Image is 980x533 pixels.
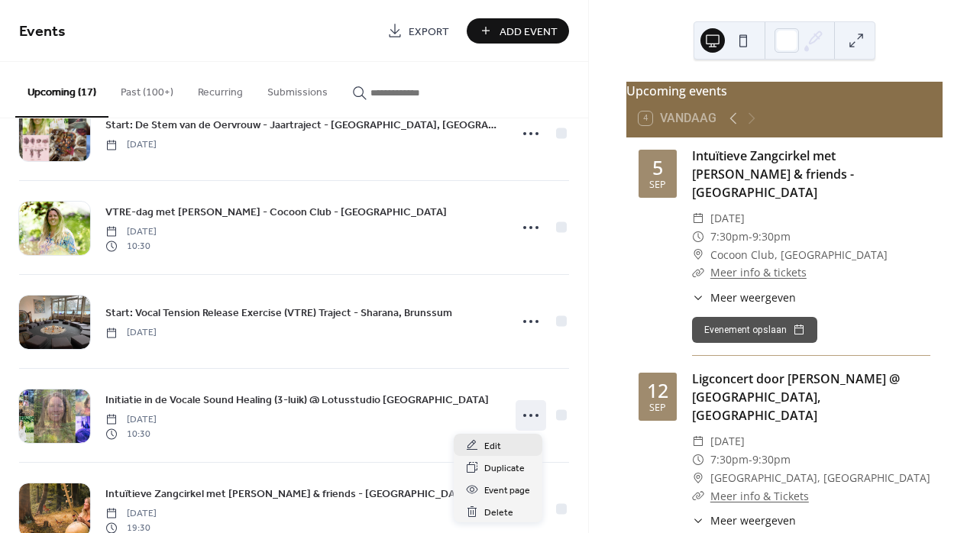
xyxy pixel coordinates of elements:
span: Add Event [500,24,558,40]
span: [GEOGRAPHIC_DATA], [GEOGRAPHIC_DATA] [710,469,930,487]
span: [DATE] [105,326,157,340]
span: [DATE] [105,138,157,152]
span: Meer weergeven [710,512,796,528]
span: 7:30pm [710,451,749,469]
div: ​ [692,228,704,246]
span: Delete [484,505,513,521]
span: 7:30pm [710,228,749,246]
a: Export [376,18,461,44]
button: Recurring [186,62,255,116]
span: Event page [484,483,530,499]
span: Start: Vocal Tension Release Exercise (VTRE) Traject - Sharana, Brunssum [105,305,452,321]
button: Submissions [255,62,340,116]
div: Upcoming events [626,82,943,100]
div: 12 [647,381,668,400]
span: [DATE] [105,225,157,239]
div: ​ [692,487,704,506]
span: - [749,451,752,469]
a: Ligconcert door [PERSON_NAME] @ [GEOGRAPHIC_DATA], [GEOGRAPHIC_DATA] [692,370,900,424]
div: sep [649,180,666,190]
div: ​ [692,246,704,264]
div: ​ [692,263,704,282]
div: ​ [692,451,704,469]
div: sep [649,403,666,413]
a: Initiatie in de Vocale Sound Healing (3-luik) @ Lotusstudio [GEOGRAPHIC_DATA] [105,391,489,409]
span: [DATE] [710,432,745,451]
button: ​Meer weergeven [692,512,796,528]
span: 10:30 [105,427,157,441]
span: Start: De Stem van de Oervrouw - Jaartraject - [GEOGRAPHIC_DATA], [GEOGRAPHIC_DATA] ([GEOGRAPHIC_... [105,118,500,134]
a: Meer info & tickets [710,265,807,279]
span: Events [19,17,66,47]
span: Export [409,24,449,40]
button: ​Meer weergeven [692,289,796,305]
span: 9:30pm [752,228,791,246]
span: 9:30pm [752,451,791,469]
span: Duplicate [484,460,525,476]
div: ​ [692,469,704,487]
span: Intuïtieve Zangcirkel met [PERSON_NAME] & friends - [GEOGRAPHIC_DATA] [105,486,471,502]
button: Upcoming (17) [15,62,108,118]
a: Start: De Stem van de Oervrouw - Jaartraject - [GEOGRAPHIC_DATA], [GEOGRAPHIC_DATA] ([GEOGRAPHIC_... [105,116,500,134]
span: Edit [484,438,501,454]
div: ​ [692,432,704,451]
span: VTRE-dag met [PERSON_NAME] - Cocoon Club - [GEOGRAPHIC_DATA] [105,205,447,221]
span: Initiatie in de Vocale Sound Healing (3-luik) @ Lotusstudio [GEOGRAPHIC_DATA] [105,392,489,409]
button: Add Event [467,18,569,44]
span: [DATE] [710,209,745,228]
a: VTRE-dag met [PERSON_NAME] - Cocoon Club - [GEOGRAPHIC_DATA] [105,203,447,221]
button: Past (100+) [108,62,186,116]
span: - [749,228,752,246]
div: ​ [692,512,704,528]
span: [DATE] [105,507,157,521]
a: Intuïtieve Zangcirkel met [PERSON_NAME] & friends - [GEOGRAPHIC_DATA] [105,485,471,502]
a: Intuïtieve Zangcirkel met [PERSON_NAME] & friends - [GEOGRAPHIC_DATA] [692,147,854,201]
a: Meer info & Tickets [710,489,809,503]
div: ​ [692,289,704,305]
button: Evenement opslaan [692,317,817,343]
div: 5 [652,158,663,177]
a: Start: Vocal Tension Release Exercise (VTRE) Traject - Sharana, Brunssum [105,304,452,321]
span: 10:30 [105,239,157,253]
div: ​ [692,209,704,228]
span: Cocoon Club, [GEOGRAPHIC_DATA] [710,246,888,264]
span: [DATE] [105,413,157,427]
span: Meer weergeven [710,289,796,305]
